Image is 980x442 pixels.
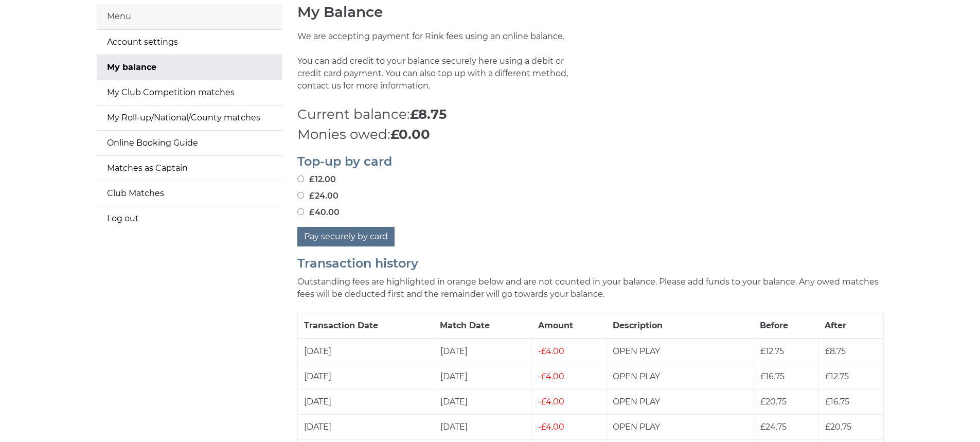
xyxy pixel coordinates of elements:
a: My balance [97,55,282,80]
label: £24.00 [297,190,338,202]
th: Description [607,313,754,339]
div: Menu [97,4,282,29]
td: [DATE] [434,339,531,364]
p: Monies owed: [297,125,884,145]
td: [DATE] [297,414,434,439]
td: [DATE] [434,389,531,414]
span: £16.75 [760,372,785,381]
button: Pay securely by card [297,227,395,246]
p: Outstanding fees are highlighted in orange below and are not counted in your balance. Please add ... [297,276,884,300]
h2: Transaction history [297,257,884,270]
span: £20.75 [760,397,787,406]
a: Log out [97,206,282,231]
strong: £0.00 [390,126,430,143]
h2: Top-up by card [297,155,884,168]
span: £16.75 [825,397,849,406]
input: £12.00 [297,175,304,182]
span: £12.75 [760,346,784,356]
a: Online Booking Guide [97,131,282,155]
td: [DATE] [297,364,434,389]
th: Before [754,313,818,339]
strong: £8.75 [410,106,447,122]
span: £4.00 [538,422,564,432]
p: We are accepting payment for Rink fees using an online balance. You can add credit to your balanc... [297,30,583,104]
label: £40.00 [297,206,340,219]
span: £8.75 [825,346,846,356]
a: Account settings [97,30,282,55]
th: Match Date [434,313,531,339]
td: OPEN PLAY [607,389,754,414]
a: My Roll-up/National/County matches [97,105,282,130]
label: £12.00 [297,173,336,186]
span: £20.75 [825,422,851,432]
a: My Club Competition matches [97,80,282,105]
td: [DATE] [434,364,531,389]
span: £24.75 [760,422,787,432]
td: OPEN PLAY [607,414,754,439]
th: Transaction Date [297,313,434,339]
span: £4.00 [538,346,564,356]
td: [DATE] [434,414,531,439]
h1: My Balance [297,4,884,20]
td: OPEN PLAY [607,339,754,364]
a: Club Matches [97,181,282,206]
input: £40.00 [297,208,304,215]
input: £24.00 [297,192,304,199]
span: £12.75 [825,372,849,381]
td: OPEN PLAY [607,364,754,389]
th: Amount [532,313,607,339]
span: £4.00 [538,397,564,406]
th: After [818,313,883,339]
td: [DATE] [297,339,434,364]
span: £4.00 [538,372,564,381]
td: [DATE] [297,389,434,414]
p: Current balance: [297,104,884,125]
a: Matches as Captain [97,156,282,181]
